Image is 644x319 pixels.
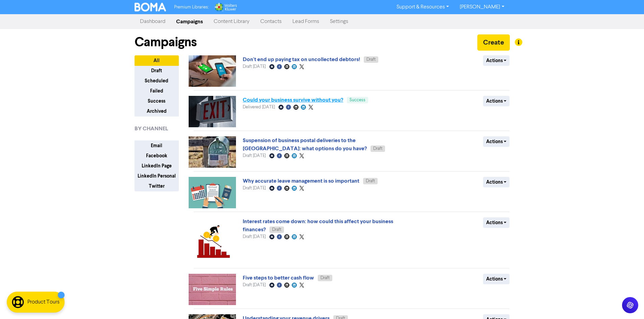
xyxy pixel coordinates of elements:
button: Email [135,140,179,151]
a: Could your business survive without you? [243,97,343,103]
img: Wolters Kluwer [214,3,237,11]
span: Delivered [DATE] [243,105,275,109]
button: Scheduled [135,76,179,86]
a: Interest rates come down: how could this affect your business finances? [243,218,393,233]
span: Draft [366,179,375,183]
button: Actions [483,274,510,284]
button: Create [477,34,510,51]
span: Draft [DATE] [243,64,266,69]
a: Dashboard [135,15,171,28]
img: image_1757909763083.jpg [189,55,236,87]
a: Suspension of business postal deliveries to the [GEOGRAPHIC_DATA]: what options do you have? [243,137,367,152]
span: Draft [DATE] [243,186,266,190]
button: Facebook [135,151,179,161]
span: BY CHANNEL [135,125,168,133]
button: Success [135,96,179,106]
span: Draft [DATE] [243,283,266,287]
span: Success [350,98,365,102]
img: BOMA Logo [135,3,166,11]
button: Failed [135,86,179,96]
h1: Campaigns [135,34,197,50]
span: Draft [DATE] [243,154,266,158]
img: image_1756872466577.jpg [189,217,236,265]
button: Actions [483,55,510,66]
button: LinkedIn Page [135,161,179,171]
span: Premium Libraries: [174,5,209,9]
button: LinkedIn Personal [135,171,179,181]
a: [PERSON_NAME] [454,2,509,12]
iframe: Chat Widget [610,287,644,319]
a: Lead Forms [287,15,325,28]
button: Draft [135,65,179,76]
span: Draft [DATE] [243,235,266,239]
span: Draft [373,147,382,151]
button: Actions [483,217,510,228]
span: Draft [272,228,281,232]
button: Actions [483,96,510,106]
a: Campaigns [171,15,208,28]
img: image_1757908755349.jpg [189,96,236,127]
span: Draft [320,276,330,280]
a: Content Library [208,15,255,28]
a: Five steps to better cash flow [243,274,314,281]
a: Why accurate leave management is so important [243,178,359,184]
a: Settings [325,15,354,28]
a: Contacts [255,15,287,28]
button: All [135,55,179,66]
span: Draft [366,57,376,62]
button: Twitter [135,181,179,191]
a: Don't end up paying tax on uncollected debtors! [243,56,360,63]
button: Archived [135,106,179,116]
a: Support & Resources [391,2,454,12]
img: image_1757378573514.jpeg [189,274,236,305]
button: Actions [483,177,510,187]
img: image_1757317491654.jpg [189,177,236,208]
button: Actions [483,136,510,147]
img: image_1757372704489.jpg [189,136,236,168]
